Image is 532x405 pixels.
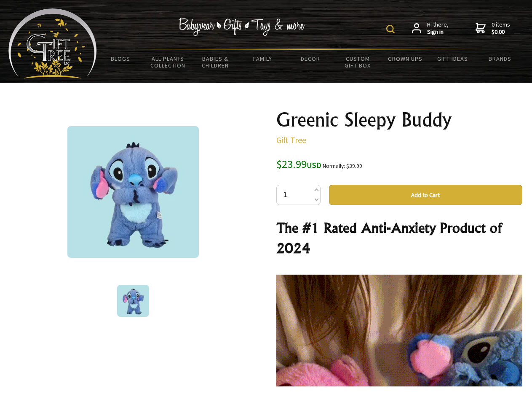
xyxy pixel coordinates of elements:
[412,21,449,36] a: Hi there,Sign in
[67,126,199,258] img: Greenic Sleepy Buddy
[492,28,510,36] strong: $0.00
[179,18,305,36] img: Babywear - Gifts - Toys & more
[192,50,239,74] a: Babies & Children
[429,50,476,67] a: Gift Ideas
[276,219,502,256] strong: The #1 Rated Anti-Anxiety Product of 2024
[276,110,522,130] h1: Greenic Sleepy Buddy
[286,50,334,67] a: Decor
[276,135,306,145] a: Gift Tree
[381,50,429,67] a: Grown Ups
[386,25,395,33] img: product search
[476,21,510,36] a: 0 items$0.00
[97,50,144,67] a: BLOGS
[8,8,97,78] img: Babyware - Gifts - Toys and more...
[323,162,362,170] small: Normally: $39.99
[276,157,321,171] span: $23.99
[427,21,449,36] span: Hi there,
[117,285,149,317] img: Greenic Sleepy Buddy
[239,50,287,67] a: Family
[427,28,449,36] strong: Sign in
[492,21,510,36] span: 0 items
[307,160,321,170] span: USD
[329,185,522,205] button: Add to Cart
[476,50,524,67] a: Brands
[144,50,192,74] a: All Plants Collection
[334,50,382,74] a: Custom Gift Box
